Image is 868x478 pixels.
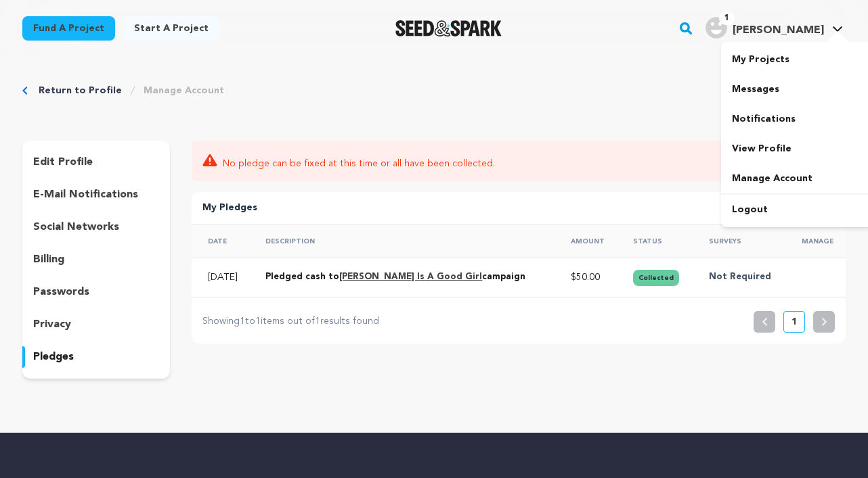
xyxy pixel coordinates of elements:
p: 1 [791,315,797,329]
div: Danielle A.'s Profile [706,17,824,39]
p: billing [33,252,64,268]
p: social networks [33,219,119,235]
a: Manage Account [144,84,224,97]
span: [PERSON_NAME] [733,25,824,36]
a: Start a project [123,16,219,41]
p: edit profile [33,154,93,170]
a: Seed&Spark Homepage [395,20,502,37]
th: Surveys [693,224,785,258]
button: e-mail notifications [22,184,170,206]
a: Danielle A.'s Profile [703,14,846,39]
span: 1 [719,11,735,25]
p: My Pledges [202,200,835,216]
img: user.png [706,17,727,39]
p: privacy [33,316,71,333]
img: Seed&Spark Logo Dark Mode [395,20,502,37]
th: Amount [555,224,617,258]
button: edit profile [22,151,170,173]
th: Description [249,224,554,258]
th: Manage [785,224,846,258]
button: privacy [22,314,170,335]
p: pledges [33,349,74,365]
span: Danielle A.'s Profile [703,14,846,43]
span: 1 [240,316,245,326]
button: 1 [783,311,805,333]
button: billing [22,249,170,270]
span: 1 [255,316,261,326]
span: No pledge can be fixed at this time or all have been collected. [223,154,495,170]
p: Showing to items out of results found [202,314,379,330]
button: passwords [22,281,170,303]
th: Date [192,224,250,258]
button: social networks [22,216,170,238]
p: [DATE] [208,270,242,284]
p: Not Required [709,269,777,286]
p: e-mail notifications [33,187,138,203]
span: 1 [315,316,320,326]
div: Pledged cash to campaign [265,269,546,286]
p: $50.00 [571,270,609,284]
a: [PERSON_NAME] Is A Good Girl [339,272,482,281]
button: Collected [633,270,679,286]
a: Return to Profile [39,84,122,97]
p: passwords [33,284,89,300]
button: pledges [22,346,170,368]
div: Breadcrumb [22,84,846,97]
th: Status [617,224,693,258]
a: Fund a project [22,16,115,41]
